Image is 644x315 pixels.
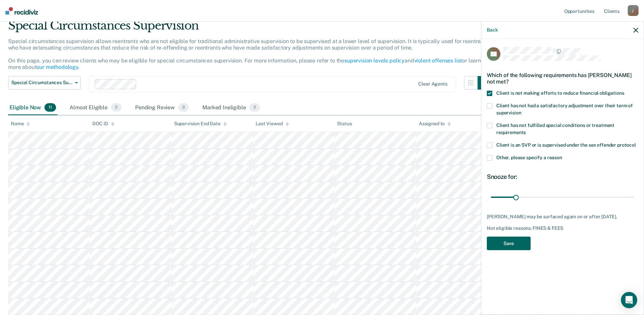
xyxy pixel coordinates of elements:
[621,292,637,308] div: Open Intercom Messenger
[487,173,638,181] div: Snooze for:
[11,80,72,86] span: Special Circumstances Supervision
[201,100,261,115] div: Marked Ineligible
[8,19,491,38] div: Special Circumstances Supervision
[8,38,489,71] p: Special circumstances supervision allows reentrants who are not eligible for traditional administ...
[111,103,122,112] span: 2
[496,103,633,115] span: Client has not had a satisfactory adjustment over their term of supervision
[134,100,190,115] div: Pending Review
[496,123,614,135] span: Client has not fulfilled special conditions or treatment requirements
[8,100,57,115] div: Eligible Now
[5,7,38,15] img: Recidiviz
[487,237,531,251] button: Save
[628,5,639,16] div: j
[487,27,498,33] button: Back
[418,81,447,87] div: Clear agents
[174,121,227,127] div: Supervision End Date
[487,214,638,220] div: [PERSON_NAME] may be surfaced again on or after [DATE].
[496,155,562,160] span: Other, please specify a reason
[344,57,405,64] a: supervision levels policy
[419,121,451,127] div: Assigned to
[68,100,123,115] div: Almost Eligible
[178,103,189,112] span: 0
[496,90,624,96] span: Client is not making efforts to reduce financial obligations
[36,64,78,70] a: our methodology
[44,103,56,112] span: 11
[256,121,289,127] div: Last Viewed
[337,121,352,127] div: Status
[496,142,636,148] span: Client is an SVP or is supervised under the sex offender protocol
[414,57,462,64] a: violent offenses list
[249,103,260,112] span: 2
[487,67,638,90] div: Which of the following requirements has [PERSON_NAME] not met?
[487,225,638,231] div: Not eligible reasons: FINES & FEES
[92,121,114,127] div: DOC ID
[11,121,30,127] div: Name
